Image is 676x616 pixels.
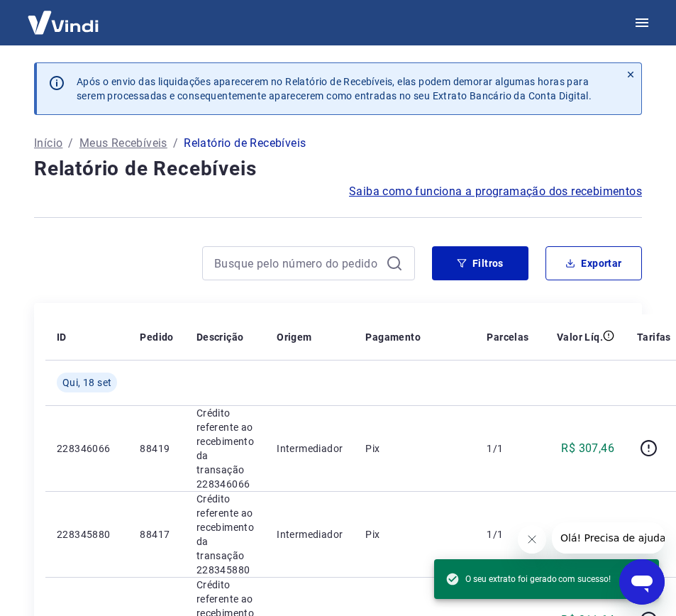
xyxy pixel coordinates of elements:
[277,441,343,456] p: Intermediador
[561,440,614,457] p: R$ 307,46
[487,527,528,541] p: 1/1
[277,527,343,541] p: Intermediador
[9,10,119,21] span: Olá! Precisa de ajuda?
[277,330,311,344] p: Origem
[196,406,254,491] p: Crédito referente ao recebimento da transação 228346066
[487,330,528,344] p: Parcelas
[173,135,178,152] p: /
[57,441,117,456] p: 228346066
[68,135,73,152] p: /
[34,155,642,183] h4: Relatório de Recebíveis
[140,527,173,541] p: 88417
[140,330,173,344] p: Pedido
[79,135,167,152] a: Meus Recebíveis
[196,492,254,577] p: Crédito referente ao recebimento da transação 228345880
[34,135,62,152] a: Início
[77,75,609,103] p: Após o envio das liquidações aparecerem no Relatório de Recebíveis, elas podem demorar algumas ho...
[557,330,603,344] p: Valor Líq.
[637,330,671,344] p: Tarifas
[57,330,67,344] p: ID
[17,1,109,44] img: Vindi
[518,525,546,554] iframe: Fechar mensagem
[545,246,642,280] button: Exportar
[214,253,380,274] input: Busque pelo número do pedido
[196,330,244,344] p: Descrição
[445,572,611,586] span: O seu extrato foi gerado com sucesso!
[365,330,421,344] p: Pagamento
[365,527,464,541] p: Pix
[432,246,528,280] button: Filtros
[184,135,306,152] p: Relatório de Recebíveis
[552,522,665,554] iframe: Mensagem da empresa
[62,375,111,390] span: Qui, 18 set
[487,441,528,456] p: 1/1
[365,441,464,456] p: Pix
[57,527,117,541] p: 228345880
[140,441,173,456] p: 88419
[349,183,642,200] a: Saiba como funciona a programação dos recebimentos
[619,559,665,605] iframe: Botão para abrir a janela de mensagens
